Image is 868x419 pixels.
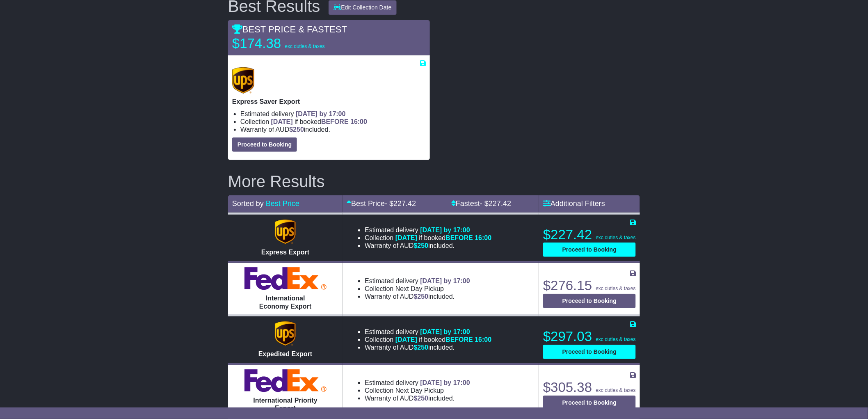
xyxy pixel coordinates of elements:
[451,199,511,208] a: Fastest- $227.42
[365,293,470,300] li: Warranty of AUD included.
[414,242,429,249] span: $
[365,277,470,285] li: Estimated delivery
[543,294,636,308] button: Proceed to Booking
[232,67,254,94] img: UPS (new): Express Saver Export
[365,394,470,402] li: Warranty of AUD included.
[596,337,636,342] span: exc duties & taxes
[385,199,416,208] span: - $
[240,126,426,133] li: Warranty of AUD included.
[271,118,367,125] span: if booked
[414,344,429,351] span: $
[365,234,491,242] li: Collection
[266,199,299,208] a: Best Price
[232,137,297,152] button: Proceed to Booking
[393,199,416,208] span: 227.42
[475,234,492,241] span: 16:00
[232,24,347,34] span: BEST PRICE & FASTEST
[395,234,417,241] span: [DATE]
[543,199,605,208] a: Additional Filters
[418,344,429,351] span: 250
[232,98,426,105] p: Express Saver Export
[365,343,491,351] li: Warranty of AUD included.
[293,126,304,133] span: 250
[259,295,311,309] span: International Economy Export
[445,336,473,343] span: BEFORE
[414,395,429,402] span: $
[395,387,444,394] span: Next Day Pickup
[365,226,491,234] li: Estimated delivery
[480,199,511,208] span: - $
[543,345,636,359] button: Proceed to Booking
[240,110,426,118] li: Estimated delivery
[347,199,416,208] a: Best Price- $227.42
[244,267,327,290] img: FedEx Express: International Economy Export
[271,118,293,125] span: [DATE]
[420,379,470,386] span: [DATE] by 17:00
[350,118,367,125] span: 16:00
[445,234,473,241] span: BEFORE
[258,350,313,357] span: Expedited Export
[275,321,295,346] img: UPS (new): Expedited Export
[365,379,470,387] li: Estimated delivery
[543,379,636,396] p: $305.38
[543,328,636,345] p: $297.03
[420,227,470,234] span: [DATE] by 17:00
[395,336,417,343] span: [DATE]
[543,243,636,257] button: Proceed to Booking
[261,249,309,256] span: Express Export
[596,387,636,393] span: exc duties & taxes
[395,285,444,292] span: Next Day Pickup
[365,242,491,250] li: Warranty of AUD included.
[365,336,491,343] li: Collection
[543,227,636,243] p: $227.42
[414,293,429,300] span: $
[285,44,324,49] span: exc duties & taxes
[418,293,429,300] span: 250
[240,118,426,126] li: Collection
[596,235,636,240] span: exc duties & taxes
[253,397,317,412] span: International Priority Export
[232,35,335,52] p: $174.38
[418,395,429,402] span: 250
[489,199,511,208] span: 227.42
[395,336,491,343] span: if booked
[543,277,636,294] p: $276.15
[596,286,636,291] span: exc duties & taxes
[395,234,491,241] span: if booked
[321,118,349,125] span: BEFORE
[475,336,492,343] span: 16:00
[365,387,470,394] li: Collection
[365,328,491,336] li: Estimated delivery
[232,199,264,208] span: Sorted by
[365,285,470,293] li: Collection
[420,328,470,335] span: [DATE] by 17:00
[420,277,470,284] span: [DATE] by 17:00
[543,396,636,410] button: Proceed to Booking
[244,369,327,392] img: FedEx Express: International Priority Export
[418,242,429,249] span: 250
[289,126,304,133] span: $
[329,0,397,15] button: Edit Collection Date
[228,172,640,190] h2: More Results
[296,110,346,117] span: [DATE] by 17:00
[275,220,295,244] img: UPS (new): Express Export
